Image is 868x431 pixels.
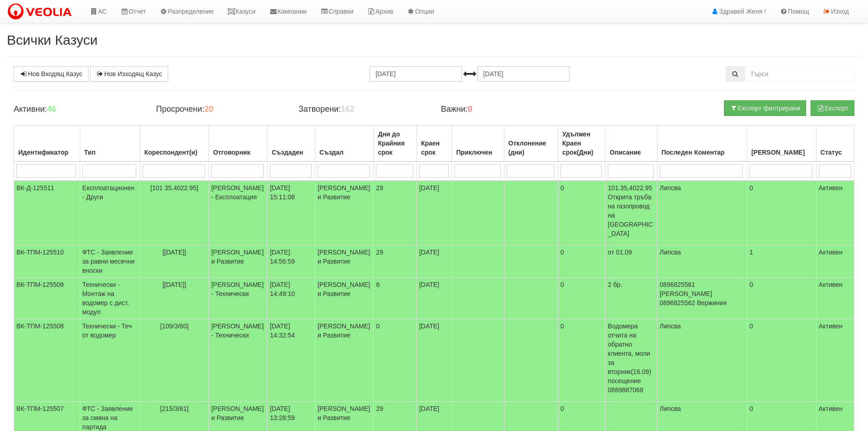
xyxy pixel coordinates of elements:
[80,319,140,402] td: Технически - Теч от водомер
[560,128,603,159] div: Удължен Краен срок(Дни)
[750,146,814,159] div: [PERSON_NAME]
[156,105,284,114] h4: Просрочени:
[608,146,655,159] div: Описание
[204,104,213,114] b: 20
[747,245,816,278] td: 1
[14,245,80,278] td: ВК-ТПМ-125510
[82,146,138,159] div: Тип
[558,181,606,245] td: 0
[660,249,681,256] span: Липсва
[454,146,501,159] div: Приключен
[267,319,315,402] td: [DATE] 14:32:54
[660,281,727,306] span: 0896825561 [PERSON_NAME] 0896825562 Вержиния
[315,125,374,162] th: Създал: No sort applied, activate to apply an ascending sort
[163,249,186,256] span: [[DATE]]
[14,319,80,402] td: ВК-ТПМ-125508
[298,105,427,114] h4: Затворени:
[507,137,555,159] div: Отклонение (дни)
[811,100,854,116] button: Експорт
[416,181,452,245] td: [DATE]
[558,319,606,402] td: 0
[376,405,383,412] span: 29
[163,281,186,288] span: [[DATE]]
[660,405,681,412] span: Липсва
[747,181,816,245] td: 0
[416,319,452,402] td: [DATE]
[816,278,854,319] td: Активен
[160,405,189,412] span: [215/3/81]
[452,125,504,162] th: Приключен: No sort applied, activate to apply an ascending sort
[14,66,88,82] a: Нов Входящ Казус
[374,125,416,162] th: Дни до Крайния срок: No sort applied, activate to apply an ascending sort
[376,322,380,330] span: 0
[315,181,374,245] td: [PERSON_NAME] и Развитие
[209,125,267,162] th: Отговорник: No sort applied, activate to apply an ascending sort
[80,245,140,278] td: ФТС - Заявление за равни месечни вноски
[558,125,606,162] th: Удължен Краен срок(Дни): No sort applied, activate to apply an ascending sort
[318,146,371,159] div: Създал
[376,128,414,159] div: Дни до Крайния срок
[80,181,140,245] td: Експлоатационен - Други
[608,280,655,289] p: 2 бр.
[341,104,354,114] b: 162
[16,146,77,159] div: Идентификатор
[150,184,198,192] span: [101 35.4022.95]
[558,278,606,319] td: 0
[7,2,76,21] img: VeoliaLogo.png
[315,278,374,319] td: [PERSON_NAME] и Развитие
[7,32,861,47] h2: Всички Казуси
[608,322,655,395] p: Водомера отчита на обратно клиента, моли за вторник(16.09) посещение 0889887068
[160,322,189,330] span: [109/3/60]
[468,104,473,114] b: 0
[558,245,606,278] td: 0
[745,66,854,82] input: Търсене по Идентификатор, Бл/Вх/Ап, Тип, Описание, Моб. Номер, Имейл, Файл, Коментар,
[376,249,383,256] span: 29
[606,125,657,162] th: Описание: No sort applied, activate to apply an ascending sort
[441,105,569,114] h4: Важни:
[747,278,816,319] td: 0
[209,319,267,402] td: [PERSON_NAME] - Технически
[80,278,140,319] td: Технически - Монтаж на водомер с дист. модул
[267,245,315,278] td: [DATE] 14:56:59
[724,100,806,116] button: Експорт филтрирани
[80,125,140,162] th: Тип: No sort applied, activate to apply an ascending sort
[270,146,313,159] div: Създаден
[267,125,315,162] th: Създаден: No sort applied, activate to apply an ascending sort
[608,183,655,238] p: 101.35,4022.95 Открита тръба на газопровод на [GEOGRAPHIC_DATA]
[657,125,747,162] th: Последен Коментар: No sort applied, activate to apply an ascending sort
[747,319,816,402] td: 0
[315,319,374,402] td: [PERSON_NAME] и Развитие
[660,146,745,159] div: Последен Коментар
[14,125,80,162] th: Идентификатор: No sort applied, activate to apply an ascending sort
[819,146,852,159] div: Статус
[209,181,267,245] td: [PERSON_NAME] - Експлоатация
[90,66,168,82] a: Нов Изходящ Казус
[14,181,80,245] td: ВК-Д-125511
[747,125,816,162] th: Брой Файлове: No sort applied, activate to apply an ascending sort
[267,278,315,319] td: [DATE] 14:49:10
[376,184,383,192] span: 29
[660,184,681,192] span: Липсва
[211,146,265,159] div: Отговорник
[14,105,142,114] h4: Активни:
[140,125,209,162] th: Кореспондент(и): No sort applied, activate to apply an ascending sort
[315,245,374,278] td: [PERSON_NAME] и Развитие
[47,104,56,114] b: 46
[504,125,558,162] th: Отклонение (дни): No sort applied, activate to apply an ascending sort
[416,278,452,319] td: [DATE]
[209,245,267,278] td: [PERSON_NAME] и Развитие
[816,125,854,162] th: Статус: No sort applied, activate to apply an ascending sort
[660,322,681,330] span: Липсва
[209,278,267,319] td: [PERSON_NAME] - Технически
[816,181,854,245] td: Активен
[416,245,452,278] td: [DATE]
[816,245,854,278] td: Активен
[416,125,452,162] th: Краен срок: No sort applied, activate to apply an ascending sort
[267,181,315,245] td: [DATE] 15:11:08
[816,319,854,402] td: Активен
[143,146,206,159] div: Кореспондент(и)
[419,137,449,159] div: Краен срок
[608,248,655,257] p: от 01.09
[376,281,380,288] span: 6
[14,278,80,319] td: ВК-ТПМ-125509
